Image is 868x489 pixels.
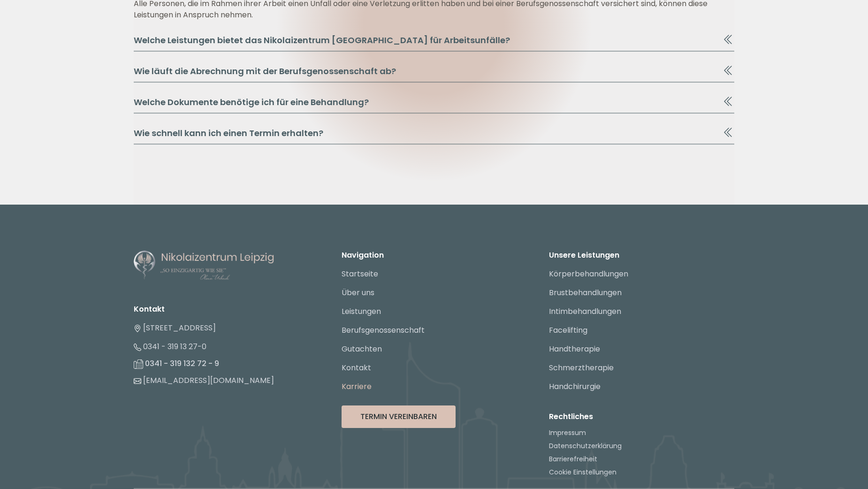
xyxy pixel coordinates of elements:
a: Körperbehandlungen [549,268,628,279]
a: [EMAIL_ADDRESS][DOMAIN_NAME] [134,375,274,386]
a: 0341 - 319 13 27-0 [134,341,206,352]
img: Nikolaizentrum Leipzig - Logo [134,250,274,282]
button: Cookie Einstellungen [549,467,617,477]
button: Wie schnell kann ich einen Termin erhalten? [134,127,734,145]
a: Facelifting [549,325,587,336]
button: Termin Vereinbaren [342,405,456,428]
a: Datenschutzerklärung [549,441,622,451]
a: Über uns [342,287,374,298]
p: Rechtliches [549,411,734,422]
p: Navigation [342,250,527,261]
a: [STREET_ADDRESS] [134,322,216,333]
li: Kontakt [134,304,319,315]
a: Leistungen [342,306,381,317]
a: Intimbehandlungen [549,306,621,317]
a: Gutachten [342,344,382,354]
a: Handchirurgie [549,381,601,392]
a: Startseite [342,268,378,279]
a: Berufsgenossenschaft [342,325,425,336]
a: Schmerztherapie [549,362,614,373]
a: Karriere [342,381,372,392]
a: Impressum [549,428,586,437]
a: Barrierefreiheit [549,454,597,464]
button: Wie läuft die Abrechnung mit der Berufsgenossenschaft ab? [134,65,734,83]
li: 0341 - 319 132 72 - 9 [134,356,319,371]
p: Unsere Leistungen [549,250,734,261]
a: Kontakt [342,362,371,373]
a: Brustbehandlungen [549,287,622,298]
button: Welche Leistungen bietet das Nikolaizentrum [GEOGRAPHIC_DATA] für Arbeitsunfälle? [134,34,734,52]
a: Handtherapie [549,344,600,354]
button: Welche Dokumente benötige ich für eine Behandlung? [134,96,734,114]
